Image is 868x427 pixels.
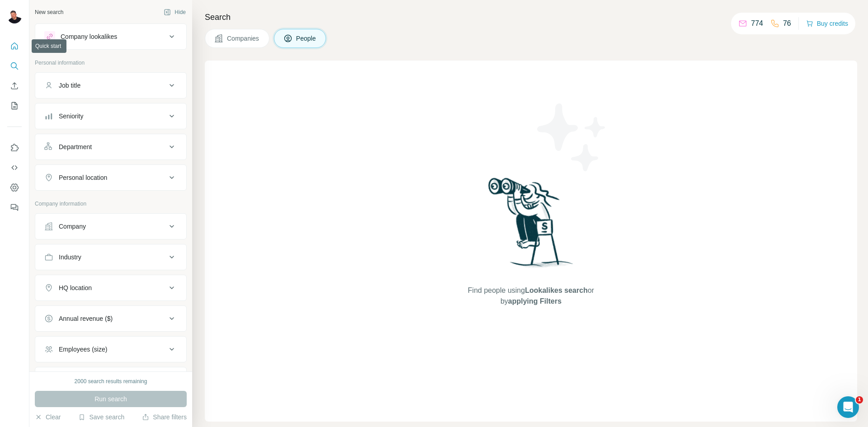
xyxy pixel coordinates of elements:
div: Company lookalikes [61,32,117,41]
div: New search [35,8,63,16]
div: 2000 search results remaining [75,377,147,385]
button: My lists [7,98,22,114]
div: Industry [59,253,81,262]
div: Annual revenue ($) [59,314,113,323]
button: Industry [35,246,186,268]
iframe: Intercom live chat [837,396,859,418]
button: Technologies [35,369,186,391]
div: Department [59,142,92,151]
button: Save search [78,413,124,422]
button: Quick start [7,38,22,54]
button: Search [7,58,22,74]
button: Personal location [35,167,186,188]
div: HQ location [59,283,92,292]
p: 76 [783,18,791,29]
h4: Search [205,11,857,23]
img: Avatar [7,9,22,23]
span: applying Filters [508,297,561,305]
button: Use Surfe on LinkedIn [7,140,22,156]
button: Enrich CSV [7,78,22,94]
div: Job title [59,81,80,90]
div: Personal location [59,173,107,182]
button: Hide [157,5,192,19]
button: Employees (size) [35,338,186,360]
button: Company lookalikes [35,26,186,47]
button: Dashboard [7,179,22,196]
button: HQ location [35,277,186,299]
div: Seniority [59,112,83,121]
button: Job title [35,75,186,96]
button: Department [35,136,186,158]
p: 774 [751,18,763,29]
button: Company [35,216,186,237]
button: Share filters [142,413,187,422]
img: Surfe Illustration - Woman searching with binoculars [484,175,578,276]
span: 1 [856,396,863,404]
div: Company [59,222,86,231]
button: Annual revenue ($) [35,308,186,329]
img: Surfe Illustration - Stars [531,97,613,178]
button: Feedback [7,199,22,216]
button: Clear [35,413,61,422]
span: Lookalikes search [525,286,588,294]
p: Company information [35,200,187,208]
span: Find people using or by [458,285,603,307]
button: Buy credits [806,17,848,30]
span: People [296,34,317,43]
span: Companies [227,34,260,43]
button: Use Surfe API [7,160,22,176]
button: Seniority [35,105,186,127]
div: Employees (size) [59,345,107,354]
p: Personal information [35,59,187,67]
